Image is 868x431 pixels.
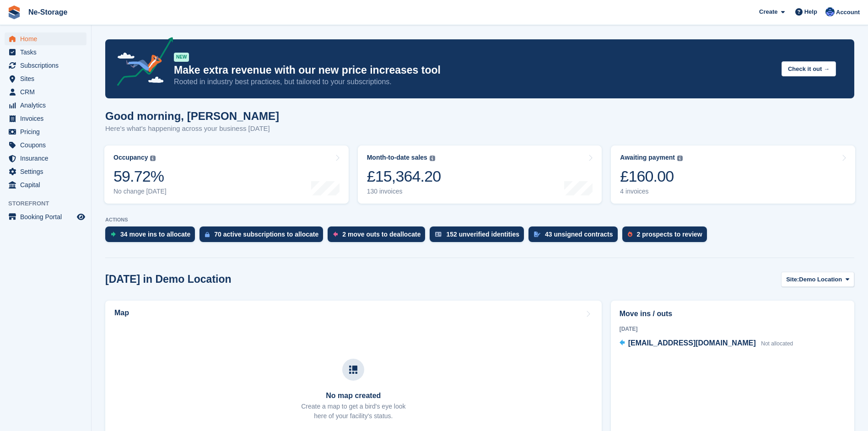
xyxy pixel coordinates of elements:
a: Month-to-date sales £15,364.20 130 invoices [358,145,602,204]
img: move_ins_to_allocate_icon-fdf77a2bb77ea45bf5b3d319d69a93e2d87916cf1d5bf7949dd705db3b84f3ca.svg [111,232,116,237]
img: price-adjustments-announcement-icon-8257ccfd72463d97f412b2fc003d46551f7dbcb40ab6d574587a9cd5c0d94... [109,37,173,89]
span: Sites [20,72,75,85]
div: 152 unverified identities [446,231,519,238]
a: menu [5,72,86,85]
div: 34 move ins to allocate [120,231,190,238]
span: Help [804,7,817,16]
div: £160.00 [620,167,683,186]
button: Check it out → [782,61,836,76]
a: 2 move outs to deallocate [328,226,430,247]
a: menu [5,152,86,165]
a: 34 move ins to allocate [105,226,199,247]
span: [EMAIL_ADDRESS][DOMAIN_NAME] [628,339,756,347]
div: 2 move outs to deallocate [342,231,421,238]
h1: Good morning, [PERSON_NAME] [105,110,279,122]
img: icon-info-grey-7440780725fd019a000dd9b08b2336e03edf1995a4989e88bcd33f0948082b44.svg [430,156,435,161]
div: 70 active subscriptions to allocate [214,231,318,238]
span: Home [20,32,75,45]
img: verify_identity-adf6edd0f0f0b5bbfe63781bf79b02c33cf7c696d77639b501bdc392416b5a36.svg [435,232,442,237]
div: 130 invoices [367,188,441,195]
a: menu [5,112,86,125]
span: Subscriptions [20,59,75,72]
div: 59.72% [113,167,167,186]
span: CRM [20,86,75,98]
span: Capital [20,178,75,191]
img: Karol Carter [825,7,835,16]
a: Ne-Storage [25,5,71,20]
a: Occupancy 59.72% No change [DATE] [104,145,349,204]
a: 43 unsigned contracts [528,226,622,247]
span: Analytics [20,99,75,112]
a: menu [5,46,86,59]
span: Invoices [20,112,75,125]
a: [EMAIL_ADDRESS][DOMAIN_NAME] Not allocated [620,338,793,350]
button: Site: Demo Location [781,272,854,287]
a: menu [5,125,86,138]
a: 152 unverified identities [430,226,528,247]
div: NEW [174,53,189,62]
img: prospect-51fa495bee0391a8d652442698ab0144808aea92771e9ea1ae160a38d050c398.svg [628,232,632,237]
span: Coupons [20,139,75,151]
h3: No map created [301,392,405,400]
div: [DATE] [620,325,846,333]
p: ACTIONS [105,217,854,223]
a: menu [5,210,86,223]
img: map-icn-33ee37083ee616e46c38cad1a60f524a97daa1e2b2c8c0bc3eb3415660979fc1.svg [349,366,357,374]
a: menu [5,86,86,98]
img: move_outs_to_deallocate_icon-f764333ba52eb49d3ac5e1228854f67142a1ed5810a6f6cc68b1a99e826820c5.svg [333,232,338,237]
span: Pricing [20,125,75,138]
a: menu [5,99,86,112]
span: Booking Portal [20,210,75,223]
div: No change [DATE] [113,188,167,195]
span: Create [759,7,777,16]
span: Demo Location [799,275,842,284]
a: menu [5,32,86,45]
a: menu [5,59,86,72]
div: 43 unsigned contracts [545,231,613,238]
img: stora-icon-8386f47178a22dfd0bd8f6a31ec36ba5ce8667c1dd55bd0f319d3a0aa187defe.svg [7,5,21,19]
img: icon-info-grey-7440780725fd019a000dd9b08b2336e03edf1995a4989e88bcd33f0948082b44.svg [677,156,683,161]
p: Make extra revenue with our new price increases tool [174,64,774,77]
p: Here's what's happening across your business [DATE] [105,124,279,134]
span: Tasks [20,46,75,59]
a: menu [5,165,86,178]
span: Site: [786,275,799,284]
div: £15,364.20 [367,167,441,186]
span: Settings [20,165,75,178]
span: Not allocated [761,340,793,347]
a: 2 prospects to review [622,226,712,247]
h2: [DATE] in Demo Location [105,273,232,286]
h2: Move ins / outs [620,308,846,319]
div: Month-to-date sales [367,154,427,162]
div: Awaiting payment [620,154,675,162]
h2: Map [114,309,129,317]
img: contract_signature_icon-13c848040528278c33f63329250d36e43548de30e8caae1d1a13099fd9432cc5.svg [534,232,540,237]
div: 2 prospects to review [637,231,702,238]
p: Create a map to get a bird's eye look here of your facility's status. [301,402,405,421]
a: 70 active subscriptions to allocate [199,226,328,247]
div: 4 invoices [620,188,683,195]
a: Awaiting payment £160.00 4 invoices [611,145,855,204]
img: icon-info-grey-7440780725fd019a000dd9b08b2336e03edf1995a4989e88bcd33f0948082b44.svg [150,156,156,161]
a: menu [5,178,86,191]
div: Occupancy [113,154,148,162]
span: Insurance [20,152,75,165]
a: Preview store [75,211,86,222]
span: Account [836,8,860,17]
a: menu [5,139,86,151]
span: Storefront [8,199,91,208]
img: active_subscription_to_allocate_icon-d502201f5373d7db506a760aba3b589e785aa758c864c3986d89f69b8ff3... [205,232,210,237]
p: Rooted in industry best practices, but tailored to your subscriptions. [174,77,774,87]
